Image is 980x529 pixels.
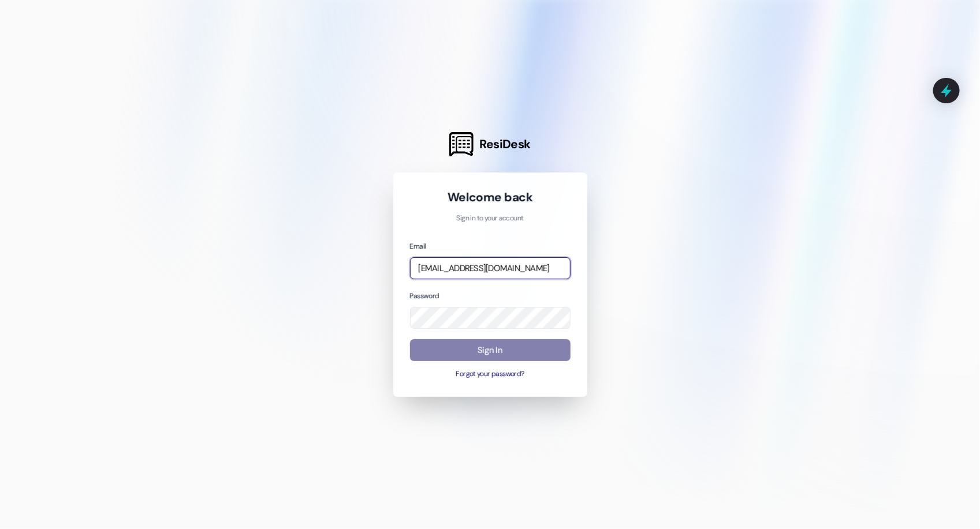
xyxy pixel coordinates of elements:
h1: Welcome back [410,189,571,205]
button: Sign In [410,339,571,362]
label: Email [410,242,426,251]
p: Sign in to your account [410,213,571,224]
button: Forgot your password? [410,369,571,380]
label: Password [410,291,439,301]
span: ResiDesk [479,136,531,152]
img: ResiDesk Logo [449,132,474,156]
input: name@example.com [410,257,571,280]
